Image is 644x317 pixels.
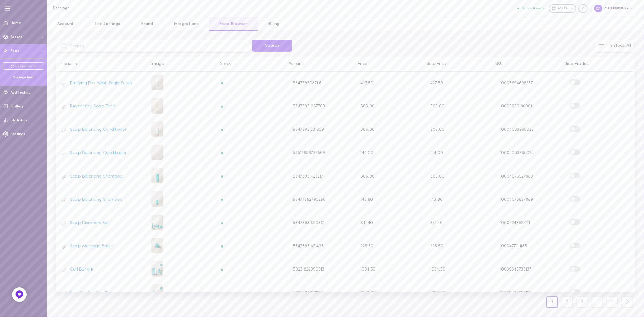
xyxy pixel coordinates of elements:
[500,197,533,202] span: 10004076527889
[360,151,373,155] span: 144.00
[53,6,152,11] h1: Settings
[70,81,132,86] a: Purifying Pre-Wash Scalp Scrub
[163,17,209,31] a: Integrations
[500,267,531,272] span: 10039645733137
[293,197,325,203] span: 53477882790265
[422,61,491,67] div: Sale Price
[558,6,574,11] span: My Store
[70,244,113,249] a: Scalp Massage Brush
[500,221,530,225] span: 10004248527121
[360,244,373,248] span: 226.50
[70,127,127,133] a: Scalp Balancing Conditioner
[56,61,147,67] div: Headline
[11,133,25,136] span: Settings
[15,290,24,299] img: Feedback Button
[293,220,324,226] span: 53473931690361
[360,104,375,109] span: 503.00
[293,267,324,272] span: 50231822090513
[209,17,258,31] a: Feed Browser
[575,296,590,308] a: 3
[500,291,532,295] span: 10039703929105
[293,174,323,179] span: 53473931428217
[70,174,123,179] a: Scalp Balancing Shampoo
[11,49,20,53] span: Feed
[360,267,376,272] span: 1034.50
[517,6,545,10] button: 0 Live Assets
[546,296,558,308] a: 1
[500,81,533,85] span: 10003894698257
[216,61,284,67] div: Stock
[360,221,373,225] span: 341.40
[500,244,527,248] span: 10004771111185
[577,296,588,308] a: 3
[430,221,443,225] span: 341.40
[500,104,532,109] span: 10003930186001
[11,35,22,39] span: Assets
[353,61,422,67] div: Price
[500,174,533,179] span: 10004076527889
[3,75,44,80] div: Manage feed
[70,150,127,156] a: Scalp Balancing Conditioner
[430,174,444,179] span: 306.00
[491,61,560,67] div: SKU
[360,291,376,295] span: 1020.00
[11,105,24,108] span: Gallery
[578,4,588,13] div: Knowledge center
[545,296,560,308] a: 1
[360,174,375,179] span: 306.00
[70,267,93,272] a: Curl Bundle
[430,267,445,272] span: 1034.50
[430,291,446,295] span: 1020.00
[131,17,163,31] a: Brand
[607,296,618,308] a: 11
[293,244,324,249] span: 53473931821433
[517,6,549,11] a: 0 Live Assets
[84,17,130,31] a: Site Settings
[258,17,290,31] a: Billing
[252,40,292,52] button: Search
[70,197,123,203] a: Scalp Balancing Shampoo
[147,61,216,67] div: Image
[549,4,576,13] a: My Store
[560,61,629,67] div: Hide Product
[360,197,373,202] span: 143.80
[430,151,443,155] span: 144.00
[592,2,638,15] div: Moroccanoil SE
[430,104,444,109] span: 503.00
[47,17,84,31] a: Account
[430,244,443,248] span: 226.50
[293,127,324,133] span: 53473931231609
[70,220,109,226] a: Scalp Discovery Set
[11,21,21,25] span: Home
[360,127,375,132] span: 306.00
[293,104,325,109] span: 53473931067769
[56,40,249,53] input: Search
[293,290,323,296] span: 50232083611921
[11,119,27,122] span: Statistics
[500,151,534,155] span: 10004033995025
[500,127,534,132] span: 10004033995025
[11,91,31,94] span: A/B testing
[430,197,443,202] span: 143.80
[605,296,620,308] a: 11
[430,127,444,132] span: 306.00
[284,61,353,67] div: Variant
[562,296,573,308] a: 2
[595,40,635,53] button: In Stock: All
[3,62,44,70] a: Refresh Feed
[293,81,323,86] span: 53473930871161
[592,296,603,308] a: ...
[560,296,575,308] a: 2
[430,81,443,85] span: 427.50
[70,290,110,296] a: Frizz Control Bundle
[70,104,116,109] a: Revitalizing Scalp Tonic
[360,81,373,85] span: 427.50
[293,150,325,156] span: 53518838792569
